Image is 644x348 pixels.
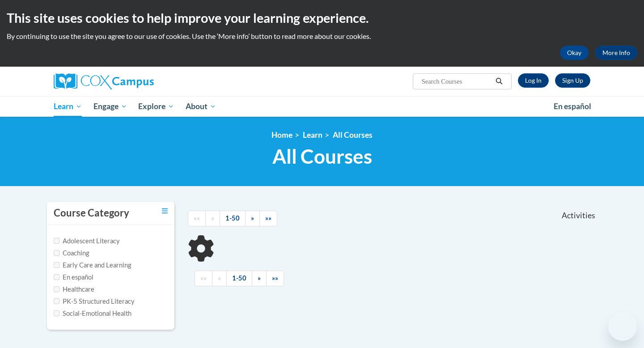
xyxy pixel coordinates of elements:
span: «« [200,274,207,282]
span: « [211,214,214,222]
label: Adolescent Literacy [54,236,120,246]
span: About [186,101,216,112]
a: End [266,271,284,286]
span: En español [554,102,591,111]
span: Engage [93,101,127,112]
input: Checkbox for Options [54,310,59,316]
label: PK-5 Structured Literacy [54,297,135,306]
label: En español [54,272,93,282]
a: Begining [188,211,206,226]
a: Toggle collapse [162,206,168,216]
button: Okay [560,46,589,60]
a: Previous [212,271,227,286]
h3: Course Category [54,206,129,220]
p: By continuing to use the site you agree to our use of cookies. Use the ‘More info’ button to read... [7,31,637,41]
span: Explore [138,101,174,112]
input: Checkbox for Options [54,274,59,280]
a: Previous [205,211,220,226]
a: Cox Campus [54,73,224,89]
a: Next [252,271,267,286]
span: All Courses [272,144,372,168]
button: Search [492,76,506,87]
a: Learn [48,96,88,117]
img: Cox Campus [54,73,154,89]
a: Engage [88,96,133,117]
input: Checkbox for Options [54,286,59,292]
label: Early Care and Learning [54,260,131,270]
input: Checkbox for Options [54,238,59,244]
a: End [259,211,277,226]
span: « [218,274,221,282]
span: Activities [562,211,595,221]
a: 1-50 [226,271,252,286]
a: 1-50 [220,211,246,226]
a: About [180,96,222,117]
a: Next [245,211,260,226]
span: »» [272,274,278,282]
label: Social-Emotional Health [54,309,131,318]
a: Begining [195,271,212,286]
div: Main menu [40,96,604,117]
a: More Info [595,46,637,60]
label: Coaching [54,248,89,258]
a: All Courses [333,130,373,140]
a: Log In [518,73,549,88]
input: Search Courses [421,76,492,87]
input: Checkbox for Options [54,298,59,304]
a: Learn [303,130,322,140]
label: Healthcare [54,284,94,294]
input: Checkbox for Options [54,262,59,268]
span: «« [194,214,200,222]
a: En español [548,97,597,116]
span: » [258,274,261,282]
span: »» [265,214,271,222]
a: Register [555,73,590,88]
a: Home [271,130,292,140]
span: » [251,214,254,222]
h2: This site uses cookies to help improve your learning experience. [7,9,637,27]
a: Explore [132,96,180,117]
iframe: Button to launch messaging window [608,312,637,341]
span: Learn [54,101,82,112]
input: Checkbox for Options [54,250,59,256]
